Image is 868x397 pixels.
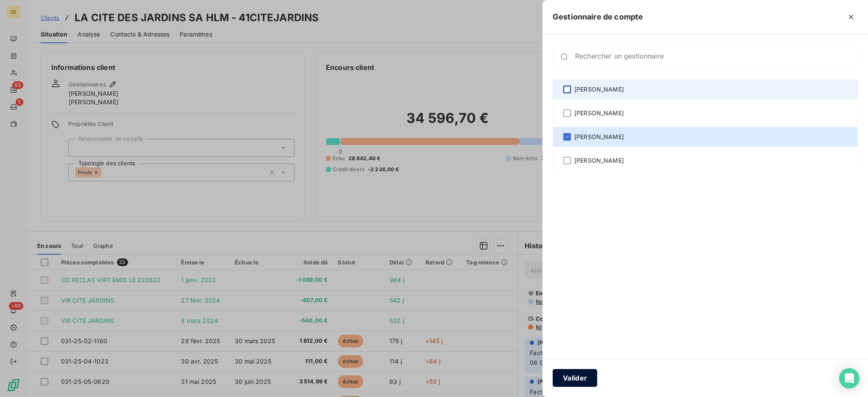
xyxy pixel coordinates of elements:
span: [PERSON_NAME] [574,156,624,165]
div: Open Intercom Messenger [839,368,860,389]
button: Valider [553,369,597,387]
span: [PERSON_NAME] [574,109,624,117]
span: [PERSON_NAME] [574,133,624,141]
span: [PERSON_NAME] [574,85,624,94]
input: placeholder [575,53,857,61]
h5: Gestionnaire de compte [553,11,643,23]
